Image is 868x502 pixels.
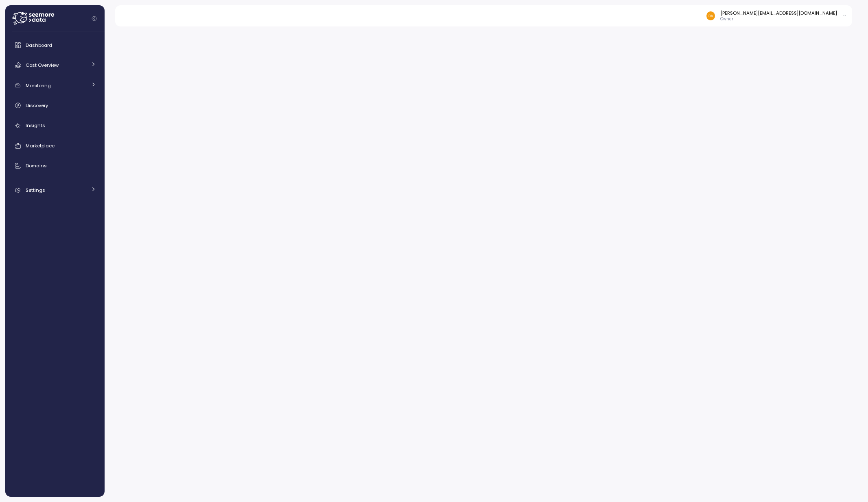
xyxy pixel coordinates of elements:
button: Collapse navigation [89,15,99,22]
span: Settings [26,187,45,193]
span: Dashboard [26,42,52,48]
span: Discovery [26,102,48,109]
a: Settings [9,182,101,198]
a: Monitoring [9,77,101,94]
span: Cost Overview [26,62,59,68]
a: Cost Overview [9,57,101,73]
a: Dashboard [9,37,101,53]
a: Marketplace [9,138,101,154]
p: Owner [720,16,837,22]
img: 48afdbe2e260b3f1599ee2f418cb8277 [706,11,715,20]
span: Insights [26,122,45,129]
span: Marketplace [26,142,55,149]
a: Insights [9,118,101,134]
div: [PERSON_NAME][EMAIL_ADDRESS][DOMAIN_NAME] [720,10,837,16]
span: Monitoring [26,82,51,89]
a: Discovery [9,97,101,114]
span: Domains [26,162,47,169]
a: Domains [9,158,101,174]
